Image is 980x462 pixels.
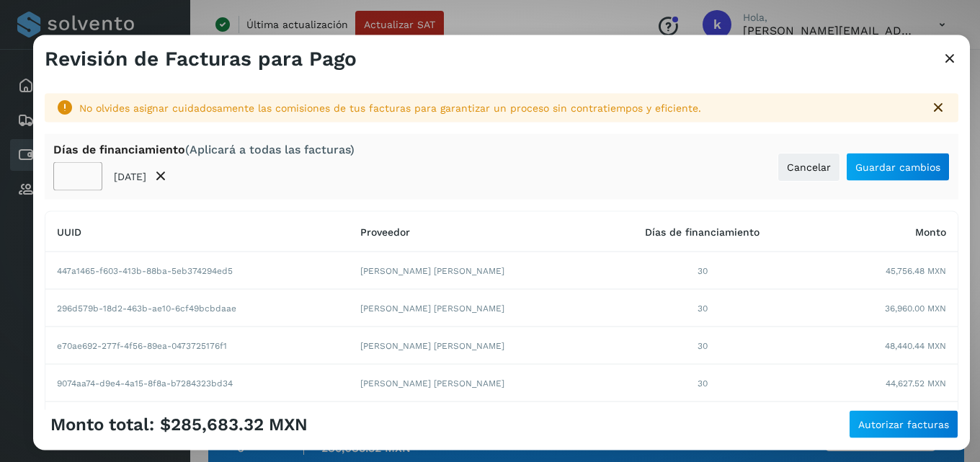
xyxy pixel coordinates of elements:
span: 45,756.48 MXN [886,264,946,277]
td: 296d579b-18d2-463b-ae10-6cf49bcbdaae [45,290,349,327]
td: 30 [600,365,806,402]
p: [DATE] [114,170,146,182]
button: Cancelar [778,152,840,181]
div: Días de financiamiento [53,143,355,156]
span: $285,683.32 MXN [160,414,308,435]
div: No olvides asignar cuidadosamente las comisiones de tus facturas para garantizar un proceso sin c... [79,100,918,115]
span: Proveedor [360,226,410,237]
td: 9074aa74-d9e4-4a15-8f8a-b7284323bd34 [45,365,349,402]
span: Monto [915,226,946,237]
span: Monto total: [50,414,154,435]
td: 04f5f2bb-5f73-455b-a946-05cff25311f1 [45,402,349,440]
span: Cancelar [787,161,831,172]
td: 30 [600,327,806,365]
span: (Aplicará a todas las facturas) [185,143,355,156]
td: 30 [600,290,806,327]
td: [PERSON_NAME] [PERSON_NAME] [349,252,600,290]
td: 30 [600,402,806,440]
span: Días de financiamiento [645,226,759,237]
td: [PERSON_NAME] [PERSON_NAME] [349,327,600,365]
span: Guardar cambios [855,161,940,172]
td: e70ae692-277f-4f56-89ea-0473725176f1 [45,327,349,365]
button: Guardar cambios [846,152,950,181]
button: Autorizar facturas [849,410,958,439]
span: 48,440.44 MXN [885,339,946,352]
span: Autorizar facturas [858,419,949,430]
td: [PERSON_NAME] [PERSON_NAME] [349,290,600,327]
h3: Revisión de Facturas para Pago [45,46,357,71]
span: 44,627.52 MXN [886,376,946,389]
td: 30 [600,252,806,290]
td: [PERSON_NAME] [PERSON_NAME] [349,365,600,402]
span: 36,960.00 MXN [885,301,946,314]
td: 447a1465-f603-413b-88ba-5eb374294ed5 [45,252,349,290]
td: [PERSON_NAME] [349,402,600,440]
span: UUID [57,226,81,237]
